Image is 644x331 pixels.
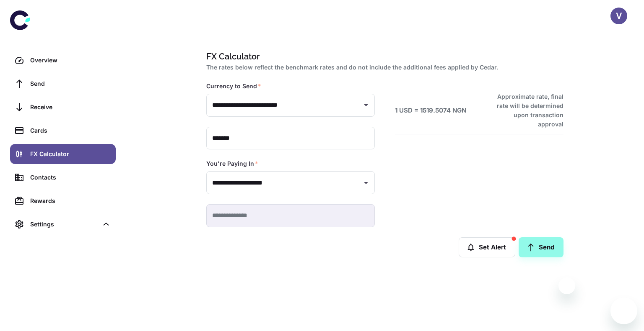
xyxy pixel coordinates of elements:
[488,92,563,129] h6: Approximate rate, final rate will be determined upon transaction approval
[30,79,111,88] div: Send
[395,106,466,115] h6: 1 USD = 1519.5074 NGN
[30,173,111,182] div: Contacts
[10,214,116,234] div: Settings
[30,196,111,205] div: Rewards
[10,74,116,94] a: Send
[206,159,258,168] label: You're Paying In
[30,126,111,135] div: Cards
[10,121,116,141] a: Cards
[519,237,563,257] a: Send
[10,97,116,117] a: Receive
[206,50,560,63] h1: FX Calculator
[558,277,575,294] iframe: Close message
[30,56,111,65] div: Overview
[360,177,372,189] button: Open
[30,103,111,112] div: Receive
[30,149,111,159] div: FX Calculator
[610,8,627,24] button: V
[30,220,98,229] div: Settings
[459,237,515,257] button: Set Alert
[206,82,261,90] label: Currency to Send
[10,144,116,164] a: FX Calculator
[360,99,372,111] button: Open
[10,191,116,211] a: Rewards
[10,50,116,70] a: Overview
[610,298,637,324] iframe: Button to launch messaging window
[10,167,116,187] a: Contacts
